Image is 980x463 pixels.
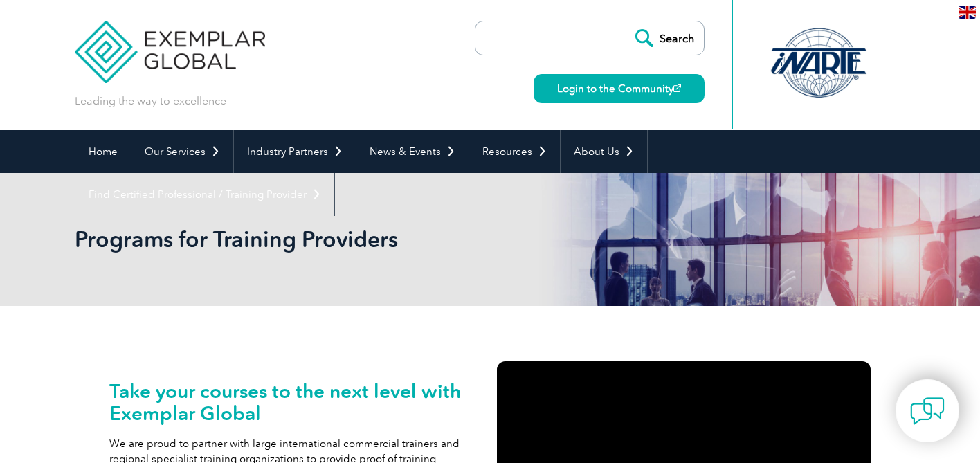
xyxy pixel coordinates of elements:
[910,394,945,428] img: contact-chat.png
[75,93,226,109] p: Leading the way to excellence
[959,6,976,19] img: en
[109,380,483,424] h2: Take your courses to the next level with Exemplar Global
[356,130,469,173] a: News & Events
[234,130,356,173] a: Industry Partners
[534,74,705,103] a: Login to the Community
[75,173,334,216] a: Find Certified Professional / Training Provider
[469,130,560,173] a: Resources
[628,21,704,55] input: Search
[673,84,681,92] img: open_square.png
[75,228,656,251] h2: Programs for Training Providers
[75,130,131,173] a: Home
[561,130,647,173] a: About Us
[131,130,233,173] a: Our Services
